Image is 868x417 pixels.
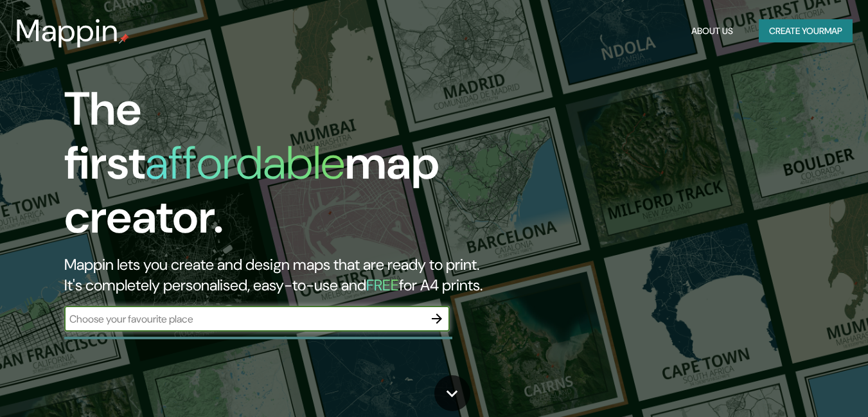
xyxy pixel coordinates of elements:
input: Choose your favourite place [64,312,424,326]
h1: affordable [145,133,345,193]
h1: The first map creator. [64,82,499,254]
img: mappin-pin [119,33,129,44]
h2: Mappin lets you create and design maps that are ready to print. It's completely personalised, eas... [64,254,499,296]
button: About Us [686,19,738,43]
h5: FREE [366,275,399,295]
button: Create yourmap [759,19,853,43]
h3: Mappin [15,13,119,49]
